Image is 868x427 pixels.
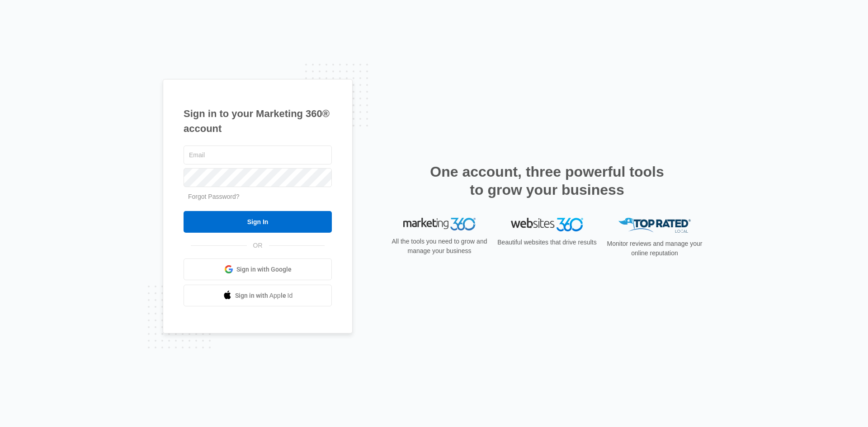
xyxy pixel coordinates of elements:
[236,265,292,274] span: Sign in with Google
[389,237,490,256] p: All the tools you need to grow and manage your business
[247,241,269,250] span: OR
[184,145,332,164] input: Email
[184,211,332,233] input: Sign In
[403,218,476,230] img: Marketing 360
[184,285,332,306] a: Sign in with Apple Id
[184,258,332,280] a: Sign in with Google
[618,218,691,233] img: Top Rated Local
[188,193,240,200] a: Forgot Password?
[511,218,583,231] img: Websites 360
[604,239,705,258] p: Monitor reviews and manage your online reputation
[184,106,332,136] h1: Sign in to your Marketing 360® account
[427,163,667,199] h2: One account, three powerful tools to grow your business
[235,291,293,300] span: Sign in with Apple Id
[496,238,598,247] p: Beautiful websites that drive results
